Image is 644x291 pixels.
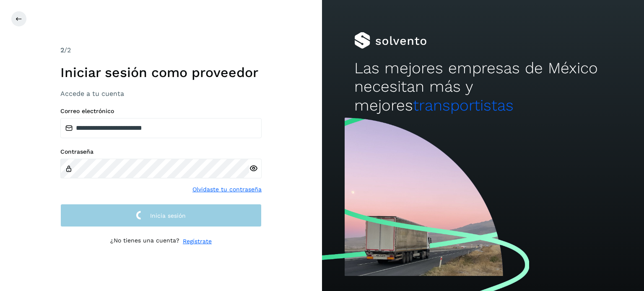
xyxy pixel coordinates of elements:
span: transportistas [413,96,514,114]
h3: Accede a tu cuenta [60,90,262,98]
button: Inicia sesión [60,204,262,227]
h1: Iniciar sesión como proveedor [60,64,262,80]
h2: Las mejores empresas de México necesitan más y mejores [354,59,612,115]
span: Inicia sesión [150,213,186,219]
p: ¿No tienes una cuenta? [110,237,179,246]
div: /2 [60,45,262,55]
a: Regístrate [183,237,212,246]
label: Contraseña [60,148,262,155]
span: 2 [60,46,64,54]
a: Olvidaste tu contraseña [192,185,262,194]
label: Correo electrónico [60,108,262,115]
